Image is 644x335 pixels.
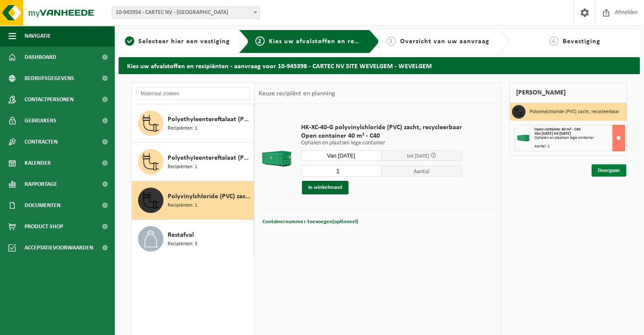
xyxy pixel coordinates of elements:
[591,164,626,177] a: Doorgaan
[25,195,61,216] span: Documenten
[168,230,194,240] span: Restafval
[25,47,56,68] span: Dashboard
[168,125,197,133] span: Recipiënten: 1
[301,140,462,146] p: Ophalen en plaatsen lege container
[168,153,252,163] span: Polyethyleentereftalaat (PET-G)
[138,38,230,45] span: Selecteer hier een vestiging
[301,150,381,161] input: Selecteer datum
[25,237,93,258] span: Acceptatievoorwaarden
[387,36,396,46] span: 3
[262,216,359,228] button: Containernummer toevoegen(optioneel)
[534,131,571,136] strong: Van [DATE] tot [DATE]
[168,202,197,210] span: Recipiënten: 1
[168,240,197,248] span: Recipiënten: 3
[25,68,74,89] span: Bedrijfsgegevens
[112,7,260,19] span: 10-945954 - CARTEC NV - VLEZENBEEK
[269,38,385,45] span: Kies uw afvalstoffen en recipiënten
[563,38,600,45] span: Bevestiging
[136,87,250,100] input: Materiaal zoeken
[119,57,640,74] h2: Kies uw afvalstoffen en recipiënten - aanvraag voor 10-945398 - CARTEC NV SITE WEVELGEM - WEVELGEM
[509,83,627,103] div: [PERSON_NAME]
[132,143,254,181] button: Polyethyleentereftalaat (PET-G) Recipiënten: 1
[534,144,625,149] div: Aantal: 1
[263,219,358,224] span: Containernummer toevoegen(optioneel)
[125,36,134,46] span: 1
[132,220,254,258] button: Restafval Recipiënten: 3
[112,6,260,19] span: 10-945954 - CARTEC NV - VLEZENBEEK
[407,153,429,159] span: tot [DATE]
[25,174,57,195] span: Rapportage
[302,181,348,194] button: In winkelmand
[123,36,232,47] a: 1Selecteer hier een vestiging
[25,152,51,174] span: Kalender
[25,216,63,237] span: Product Shop
[132,104,254,143] button: Polyethyleentereftalaat (PET-A) Recipiënten: 1
[301,123,462,132] span: HK-XC-40-G polyvinylchloride (PVC) zacht, recycleerbaar
[25,131,58,152] span: Contracten
[549,36,558,46] span: 4
[25,25,51,47] span: Navigatie
[168,114,252,125] span: Polyethyleentereftalaat (PET-A)
[132,181,254,220] button: Polyvinylchloride (PVC) zacht, recycleerbaar Recipiënten: 1
[530,105,619,119] h3: Polyvinylchloride (PVC) zacht, recycleerbaar
[255,36,265,46] span: 2
[25,110,56,131] span: Gebruikers
[168,191,252,202] span: Polyvinylchloride (PVC) zacht, recycleerbaar
[534,136,625,140] div: Ophalen en plaatsen lege container
[25,89,74,110] span: Contactpersonen
[381,166,462,177] span: Aantal
[168,163,197,171] span: Recipiënten: 1
[534,127,580,132] span: Open container 40 m³ - C40
[400,38,489,45] span: Overzicht van uw aanvraag
[254,83,339,104] div: Keuze recipiënt en planning
[301,132,462,140] span: Open container 40 m³ - C40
